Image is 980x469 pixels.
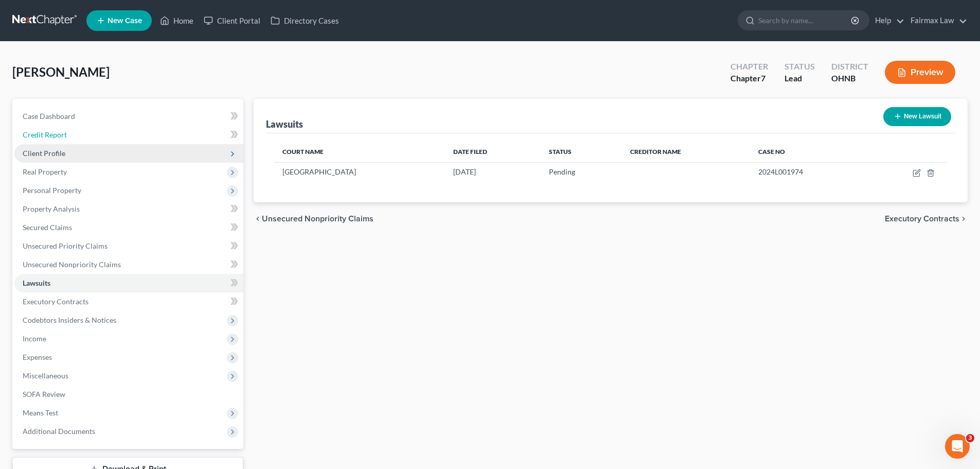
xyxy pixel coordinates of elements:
[23,130,67,139] span: Credit Report
[23,241,108,250] span: Unsecured Priority Claims
[23,186,81,195] span: Personal Property
[254,215,262,223] i: chevron_left
[831,73,868,84] div: OHNB
[108,17,142,25] span: New Case
[23,371,68,380] span: Miscellaneous
[266,118,303,130] div: Lawsuits
[630,148,681,155] span: Creditor Name
[23,408,58,417] span: Means Test
[761,73,765,83] span: 7
[549,148,572,155] span: Status
[14,385,243,404] a: SOFA Review
[23,297,88,306] span: Executory Contracts
[265,11,344,30] a: Directory Cases
[23,334,46,343] span: Income
[14,107,243,126] a: Case Dashboard
[199,11,265,30] a: Client Portal
[758,148,785,155] span: Case No
[549,167,575,176] span: Pending
[14,126,243,144] a: Credit Report
[14,292,243,311] a: Executory Contracts
[23,167,67,176] span: Real Property
[282,148,324,155] span: Court Name
[905,11,967,30] a: Fairmax Law
[14,274,243,292] a: Lawsuits
[885,61,955,84] button: Preview
[262,215,373,223] span: Unsecured Nonpriority Claims
[282,167,356,176] span: [GEOGRAPHIC_DATA]
[23,223,72,232] span: Secured Claims
[758,167,803,176] span: 2024L001974
[959,215,968,223] i: chevron_right
[885,215,959,223] span: Executory Contracts
[23,260,121,269] span: Unsecured Nonpriority Claims
[945,434,970,459] iframe: Intercom live chat
[23,112,75,120] span: Case Dashboard
[23,390,65,398] span: SOFA Review
[23,204,80,213] span: Property Analysis
[14,237,243,255] a: Unsecured Priority Claims
[23,279,50,287] span: Lawsuits
[758,11,852,30] input: Search by name...
[883,107,951,126] button: New Lawsuit
[155,11,199,30] a: Home
[23,316,116,324] span: Codebtors Insiders & Notices
[730,73,768,84] div: Chapter
[785,61,815,73] div: Status
[23,427,95,436] span: Additional Documents
[453,148,487,155] span: Date Filed
[23,149,65,158] span: Client Profile
[14,218,243,237] a: Secured Claims
[12,64,110,79] span: [PERSON_NAME]
[730,61,768,73] div: Chapter
[453,167,476,176] span: [DATE]
[870,11,904,30] a: Help
[831,61,868,73] div: District
[966,434,974,442] span: 3
[254,215,373,223] button: chevron_left Unsecured Nonpriority Claims
[23,353,52,361] span: Expenses
[14,200,243,218] a: Property Analysis
[885,215,968,223] button: Executory Contracts chevron_right
[785,73,815,84] div: Lead
[14,255,243,274] a: Unsecured Nonpriority Claims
